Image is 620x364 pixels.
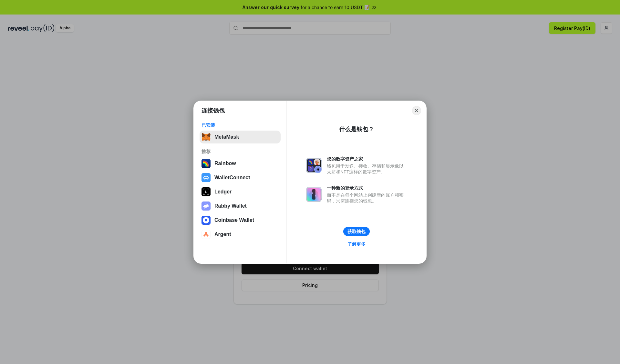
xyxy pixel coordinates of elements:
[200,185,281,198] button: Ledger
[347,229,366,234] div: 获取钱包
[200,171,281,184] button: WalletConnect
[327,163,407,175] div: 钱包用于发送、接收、存储和显示像以太坊和NFT这样的数字资产。
[214,203,247,209] div: Rabby Wallet
[201,202,211,211] img: svg+xml,%3Csvg%20xmlns%3D%22http%3A%2F%2Fwww.w3.org%2F2000%2Fsvg%22%20fill%3D%22none%22%20viewBox...
[201,159,211,168] img: svg+xml,%3Csvg%20width%3D%22120%22%20height%3D%22120%22%20viewBox%3D%220%200%20120%20120%22%20fil...
[201,216,211,225] img: svg+xml,%3Csvg%20width%3D%2228%22%20height%3D%2228%22%20viewBox%3D%220%200%2028%2028%22%20fill%3D...
[201,187,211,196] img: svg+xml,%3Csvg%20xmlns%3D%22http%3A%2F%2Fwww.w3.org%2F2000%2Fsvg%22%20width%3D%2228%22%20height%3...
[201,149,279,154] div: 推荐
[200,131,281,143] button: MetaMask
[200,200,281,212] button: Rabby Wallet
[327,192,407,204] div: 而不是在每个网站上创建新的账户和密码，只需连接您的钱包。
[306,187,322,202] img: svg+xml,%3Csvg%20xmlns%3D%22http%3A%2F%2Fwww.w3.org%2F2000%2Fsvg%22%20fill%3D%22none%22%20viewBox...
[201,173,211,182] img: svg+xml,%3Csvg%20width%3D%2228%22%20height%3D%2228%22%20viewBox%3D%220%200%2028%2028%22%20fill%3D...
[214,161,236,166] div: Rainbow
[201,107,225,114] h1: 连接钱包
[344,240,369,248] a: 了解更多
[347,241,366,247] div: 了解更多
[201,230,211,239] img: svg+xml,%3Csvg%20width%3D%2228%22%20height%3D%2228%22%20viewBox%3D%220%200%2028%2028%22%20fill%3D...
[327,156,407,162] div: 您的数字资产之家
[214,175,250,181] div: WalletConnect
[214,231,231,237] div: Argent
[339,125,374,133] div: 什么是钱包？
[214,134,239,140] div: MetaMask
[343,227,370,236] button: 获取钱包
[201,122,279,128] div: 已安装
[200,214,281,227] button: Coinbase Wallet
[201,133,211,142] img: svg+xml,%3Csvg%20fill%3D%22none%22%20height%3D%2233%22%20viewBox%3D%220%200%2035%2033%22%20width%...
[306,158,322,173] img: svg+xml,%3Csvg%20xmlns%3D%22http%3A%2F%2Fwww.w3.org%2F2000%2Fsvg%22%20fill%3D%22none%22%20viewBox...
[412,106,421,115] button: Close
[214,189,232,195] div: Ledger
[327,185,407,191] div: 一种新的登录方式
[200,157,281,170] button: Rainbow
[214,217,254,223] div: Coinbase Wallet
[200,228,281,241] button: Argent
